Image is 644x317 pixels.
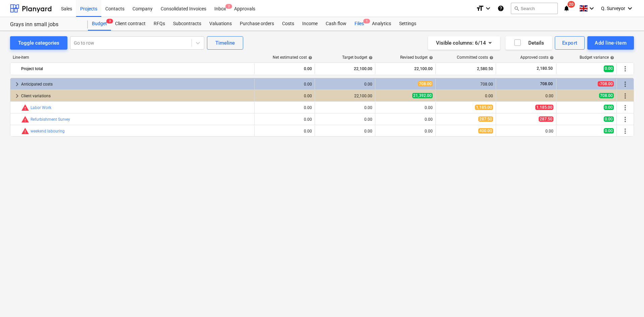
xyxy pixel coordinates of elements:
span: 708.00 [599,93,614,98]
a: weekend labouring [31,129,65,134]
span: Committed costs exceed revised budget [21,115,29,123]
span: help [488,56,493,60]
div: 0.00 [257,129,312,134]
div: 708.00 [438,82,493,87]
div: 0.00 [378,129,433,134]
a: Valuations [205,17,236,31]
span: More actions [621,80,629,88]
div: Committed costs [457,55,493,60]
span: 287.50 [539,116,553,122]
div: Export [562,39,578,47]
i: keyboard_arrow_down [588,4,596,12]
div: Net estimated cost [273,55,312,60]
span: keyboard_arrow_right [13,80,21,88]
span: More actions [621,115,629,123]
div: 22,100.00 [318,63,372,74]
div: Toggle categories [18,39,59,47]
span: More actions [621,127,629,135]
span: 2 [225,4,232,9]
span: 1,185.00 [535,105,553,110]
div: Grays inn small jobs [10,21,80,28]
div: Timeline [215,39,235,47]
a: RFQs [150,17,169,31]
div: Project total [21,63,252,74]
span: Q. Surveyor [601,6,625,11]
span: search [514,6,519,11]
span: 287.50 [478,116,493,122]
div: Budget [88,17,111,31]
div: 0.00 [378,117,433,122]
div: Client variations [21,91,252,101]
span: More actions [621,104,629,112]
div: 0.00 [318,129,372,134]
span: Committed costs exceed revised budget [21,104,29,112]
span: 708.00 [418,81,433,87]
div: 0.00 [499,94,553,98]
div: 0.00 [318,117,372,122]
i: format_size [476,4,484,12]
a: Budget3 [88,17,111,31]
a: Purchase orders [236,17,278,31]
span: help [307,56,312,60]
div: 22,100.00 [318,94,372,98]
div: Add line-item [595,39,627,47]
button: Export [555,36,585,50]
i: keyboard_arrow_down [484,4,492,12]
span: 0.00 [604,128,614,134]
span: 400.00 [478,128,493,134]
div: Anticipated costs [21,79,252,90]
div: Line-item [10,55,255,60]
span: 0.00 [604,116,614,122]
span: 3 [106,19,113,23]
div: Details [514,39,544,47]
a: Income [298,17,322,31]
button: Toggle categories [10,36,67,50]
div: Files [351,17,368,31]
a: Analytics [368,17,395,31]
span: More actions [621,92,629,100]
div: 22,100.00 [378,63,433,74]
button: Details [505,36,552,50]
div: Subcontracts [169,17,205,31]
i: Knowledge base [497,4,504,12]
span: 1,185.00 [475,105,493,110]
span: help [428,56,433,60]
div: 0.00 [257,105,312,110]
button: Search [511,3,558,14]
span: keyboard_arrow_right [13,92,21,100]
a: Files1 [351,17,368,31]
div: 0.00 [499,129,553,134]
span: 20 [568,1,575,8]
span: Committed costs exceed revised budget [21,127,29,135]
span: 21,392.00 [412,93,433,98]
button: Add line-item [587,36,634,50]
a: Cash flow [322,17,351,31]
button: Visible columns:6/14 [428,36,500,50]
span: help [367,56,373,60]
div: Client contract [111,17,150,31]
div: Revised budget [400,55,433,60]
span: 2,180.50 [536,66,553,71]
div: Target budget [342,55,373,60]
span: 0.00 [604,105,614,110]
span: 0.00 [604,65,614,72]
a: Labor Work [31,105,51,110]
div: Budget variance [580,55,614,60]
span: 708.00 [539,82,553,86]
a: Settings [395,17,420,31]
a: Costs [278,17,298,31]
div: Visible columns : 6/14 [436,39,492,47]
div: 0.00 [257,63,312,74]
div: 0.00 [438,94,493,98]
button: Timeline [207,36,243,50]
span: -708.00 [598,81,614,87]
a: Refurbishment Survey [31,117,70,122]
